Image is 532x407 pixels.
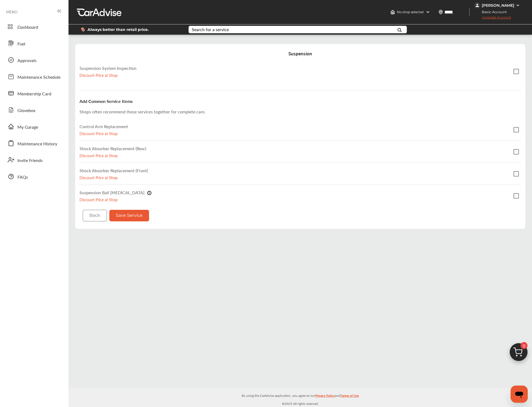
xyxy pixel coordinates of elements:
[5,20,63,34] a: Dashboard
[68,392,532,398] p: By using the CarAdvise application, you agree to our and
[474,2,480,9] img: jVpblrzwTbfkPYzPPzSLxeg0AAAAASUVORK5CYII=
[79,153,146,158] p: Discount Price at Shop
[5,36,63,50] a: Fuel
[506,341,531,366] img: cart_icon.3d0951e8.svg
[469,8,470,16] img: header-divider.bc55588e.svg
[79,48,521,56] h4: Suspension
[79,123,128,129] label: Control Arm Replacement
[315,392,335,401] a: Privacy Policy
[109,210,149,221] button: Save Service
[192,27,229,32] div: Search for a service
[17,57,37,64] span: Approvals
[17,124,38,131] span: My Garage
[516,3,520,8] img: WGsFRI8htEPBVLJbROoPRyZpYNWhNONpIPPETTm6eUC0GeLEiAAAAAElFTkSuQmCC
[79,99,521,104] h5: Add Common Service Items
[5,153,63,167] a: Invite Friends
[79,175,148,180] p: Discount Price at Shop
[147,191,151,195] img: info-Icon.6181e609.svg
[5,103,63,117] a: Glovebox
[6,10,17,14] span: MENU
[426,10,430,14] img: header-down-arrow.9dd2ce7d.svg
[17,141,57,147] span: Maintenance History
[511,386,528,403] iframe: Button to launch messaging window
[5,86,63,100] a: Membership Card
[17,91,51,98] span: Membership Card
[79,167,148,174] label: Shock Absorber Replacement (Front)
[474,15,511,22] span: Upgrade Account
[79,109,521,115] p: Shops often recommend these services together for complete care.
[79,145,146,152] label: Shock Absorber Replacement (Rear)
[17,41,25,48] span: Fuel
[17,107,35,114] span: Glovebox
[5,70,63,84] a: Maintenance Schedule
[79,65,136,71] label: Suspension System Inspection
[88,28,149,31] span: Always better than retail price.
[340,392,359,401] a: Terms of Use
[520,342,527,349] span: 0
[79,189,151,196] label: Suspension Ball [MEDICAL_DATA]
[79,131,128,136] p: Discount Price at Shop
[390,10,395,14] img: header-home-logo.8d720a4f.svg
[5,136,63,150] a: Maintenance History
[79,73,136,78] p: Discount Price at Shop
[475,9,511,15] span: Basic Account
[482,3,514,8] div: [PERSON_NAME]
[397,10,424,14] span: No shop selected
[81,27,85,32] img: dollor_label_vector.a70140d1.svg
[439,10,443,14] img: location_vector.a44bc228.svg
[17,24,38,31] span: Dashboard
[79,197,151,202] p: Discount Price at Shop
[5,53,63,67] a: Approvals
[17,174,28,181] span: FAQs
[17,157,43,164] span: Invite Friends
[5,170,63,183] a: FAQs
[17,74,60,81] span: Maintenance Schedule
[83,210,107,221] button: Back
[5,120,63,134] a: My Garage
